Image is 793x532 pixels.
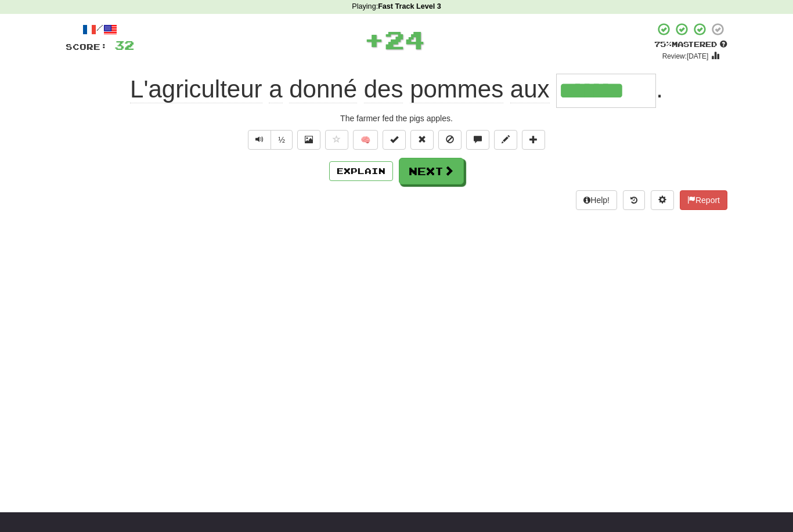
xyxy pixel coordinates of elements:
[66,22,134,37] div: /
[297,130,320,150] button: Show image (alt+x)
[66,113,727,124] div: The farmer fed the pigs apples.
[269,75,282,103] span: a
[325,130,348,150] button: Favorite sentence (alt+f)
[623,190,645,210] button: Round history (alt+y)
[289,75,357,103] span: donné
[114,38,134,52] span: 32
[466,130,489,150] button: Discuss sentence (alt+u)
[680,190,727,210] button: Report
[494,130,517,150] button: Edit sentence (alt+d)
[522,130,545,150] button: Add to collection (alt+a)
[378,2,441,10] strong: Fast Track Level 3
[384,25,425,54] span: 24
[364,75,403,103] span: des
[438,130,462,150] button: Ignore sentence (alt+i)
[248,130,271,150] button: Play sentence audio (ctl+space)
[576,190,617,210] button: Help!
[654,39,727,50] div: Mastered
[662,52,709,60] small: Review: [DATE]
[654,39,672,49] span: 75 %
[410,130,434,150] button: Reset to 0% Mastered (alt+r)
[353,130,378,150] button: 🧠
[271,130,293,150] button: ½
[130,75,262,103] span: L'agriculteur
[510,75,550,103] span: aux
[383,130,406,150] button: Set this sentence to 100% Mastered (alt+m)
[410,75,503,103] span: pommes
[329,161,393,181] button: Explain
[364,22,384,57] span: +
[399,158,464,184] button: Next
[246,130,293,150] div: Text-to-speech controls
[656,75,663,103] span: .
[66,42,107,52] span: Score:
